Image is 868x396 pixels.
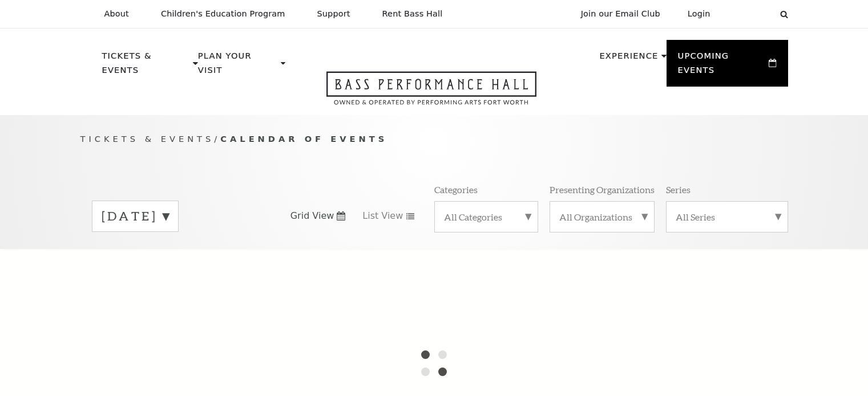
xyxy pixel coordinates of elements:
p: Tickets & Events [102,49,191,84]
label: All Organizations [559,211,645,223]
p: About [104,9,129,19]
p: Rent Bass Hall [382,9,443,19]
label: [DATE] [102,207,169,225]
p: / [80,132,788,146]
p: Plan Your Visit [198,49,278,84]
p: Experience [599,49,658,70]
select: Select: [729,9,769,19]
p: Children's Education Program [161,9,285,19]
span: List View [362,210,403,222]
p: Upcoming Events [678,49,766,84]
span: Calendar of Events [220,134,387,144]
label: All Categories [444,211,528,223]
label: All Series [676,211,778,223]
span: Grid View [290,210,334,222]
p: Support [317,9,350,19]
p: Presenting Organizations [550,183,655,195]
p: Categories [434,183,478,195]
p: Series [666,183,691,195]
span: Tickets & Events [80,134,215,144]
